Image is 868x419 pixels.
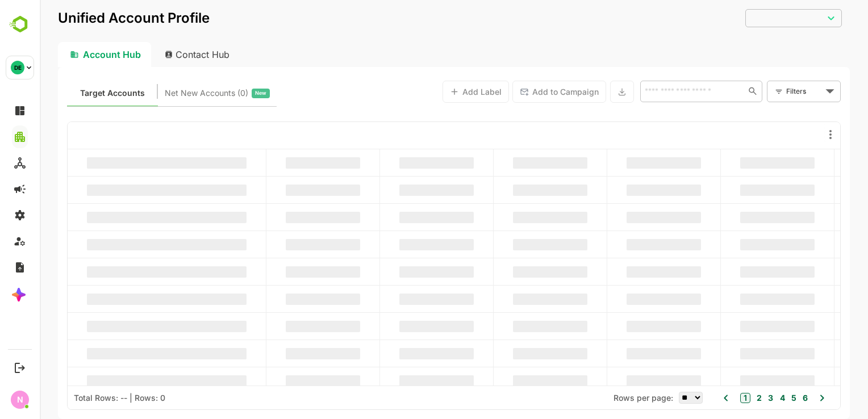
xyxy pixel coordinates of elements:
[40,86,105,100] span: Known accounts you’ve identified to target - imported from CRM, Offline upload, or promoted from ...
[11,61,24,74] div: DE
[6,14,35,35] img: BambooboxLogoMark.f1c84d78b4c51b1a7b5f700c9845e183.svg
[570,81,594,103] button: Export the selected data as CSV
[215,86,227,100] span: New
[125,86,230,100] div: Newly surfaced ICP-fit accounts from Intent, Website, LinkedIn, and other engagement signals.
[403,81,469,103] button: Add Label
[737,392,745,404] button: 4
[700,393,711,403] button: 1
[725,392,733,404] button: 3
[714,392,722,404] button: 2
[12,360,27,375] button: Logout
[34,393,126,403] div: Total Rows: -- | Rows: 0
[18,11,170,25] p: Unified Account Profile
[745,79,801,103] div: Filters
[116,42,200,67] div: Contact Hub
[473,81,566,103] button: Add to Campaign
[746,85,783,97] div: Filters
[760,392,768,404] button: 6
[706,8,802,28] div: ​
[574,393,633,403] span: Rows per page:
[749,392,757,404] button: 5
[18,42,111,67] div: Account Hub
[11,391,29,409] div: N
[125,86,208,100] span: Net New Accounts ( 0 )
